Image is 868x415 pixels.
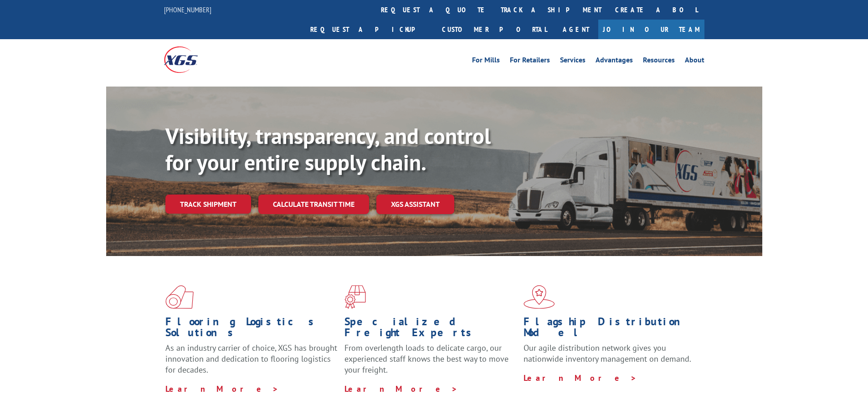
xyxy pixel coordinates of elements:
a: Learn More > [524,373,637,383]
h1: Flooring Logistics Solutions [165,316,338,343]
p: From overlength loads to delicate cargo, our experienced staff knows the best way to move your fr... [344,343,517,383]
img: xgs-icon-total-supply-chain-intelligence-red [165,285,194,309]
a: Customer Portal [435,20,554,39]
a: Learn More > [344,384,458,394]
h1: Specialized Freight Experts [344,316,517,343]
a: Join Our Team [598,20,704,39]
a: Advantages [596,56,633,67]
a: Learn More > [165,384,279,394]
a: For Mills [472,56,500,67]
a: Calculate transit time [258,195,369,214]
span: Our agile distribution network gives you nationwide inventory management on demand. [524,343,691,364]
a: Resources [643,56,675,67]
a: For Retailers [510,56,550,67]
a: XGS ASSISTANT [376,195,454,214]
a: [PHONE_NUMBER] [164,5,211,14]
a: Request a pickup [303,20,435,39]
img: xgs-icon-flagship-distribution-model-red [524,285,555,309]
img: xgs-icon-focused-on-flooring-red [344,285,366,309]
a: Services [560,56,586,67]
b: Visibility, transparency, and control for your entire supply chain. [165,122,491,176]
span: As an industry carrier of choice, XGS has brought innovation and dedication to flooring logistics... [165,343,337,375]
a: About [685,56,704,67]
a: Track shipment [165,195,251,214]
a: Agent [554,20,598,39]
h1: Flagship Distribution Model [524,316,696,343]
